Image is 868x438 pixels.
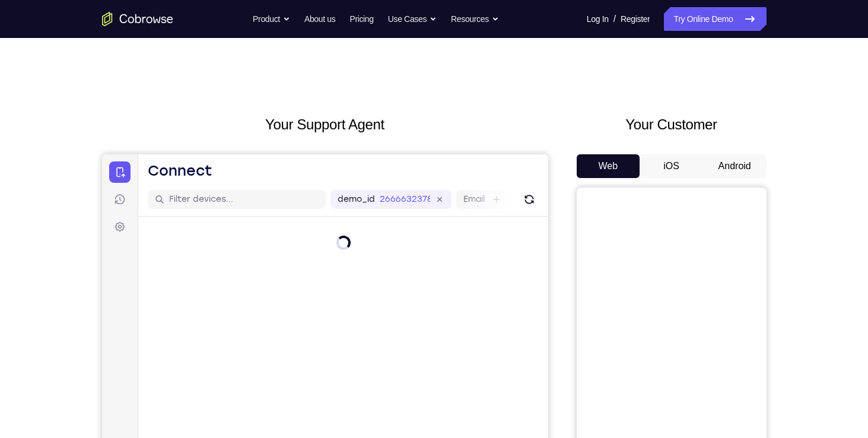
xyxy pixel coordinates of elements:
button: iOS [640,154,703,178]
a: Go to the home page [102,12,173,26]
button: Product [253,7,290,31]
h2: Your Support Agent [102,114,548,135]
button: Use Cases [388,7,437,31]
a: Log In [587,7,609,31]
button: Android [703,154,767,178]
span: / [613,12,616,26]
a: Try Online Demo [664,7,766,31]
button: Web [577,154,640,178]
a: Pricing [349,7,373,31]
button: Resources [451,7,499,31]
a: Register [621,7,650,31]
button: 6-digit code [205,357,277,381]
h2: Your Customer [577,114,767,135]
a: About us [304,7,335,31]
